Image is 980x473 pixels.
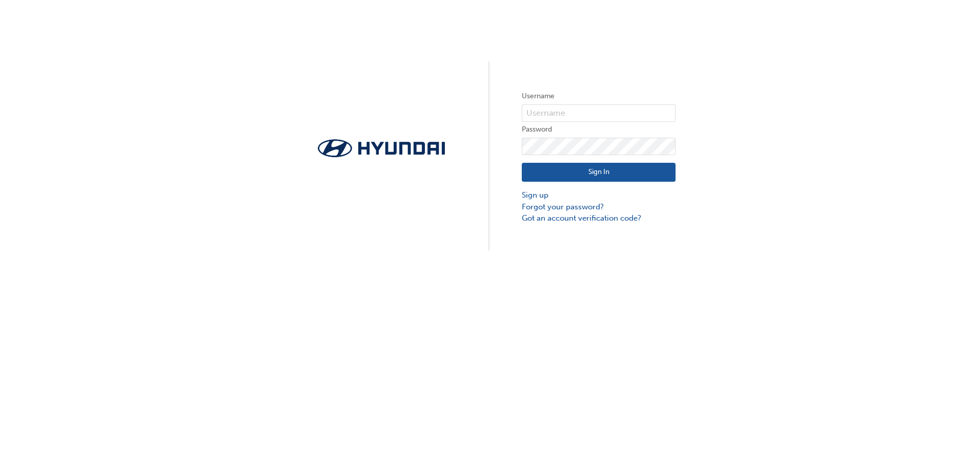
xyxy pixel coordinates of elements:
a: Sign up [522,189,676,201]
input: Username [522,104,676,122]
label: Username [522,90,676,102]
img: Trak [304,136,458,160]
a: Forgot your password? [522,201,676,213]
a: Got an account verification code? [522,212,676,224]
label: Password [522,123,676,136]
button: Sign In [522,163,676,182]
